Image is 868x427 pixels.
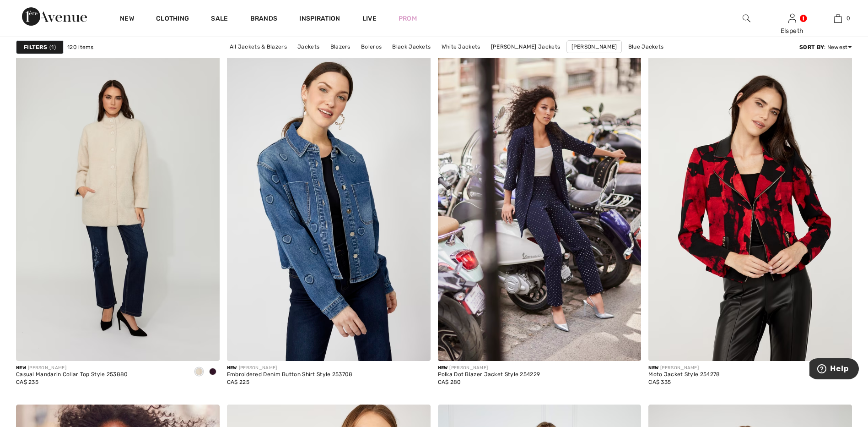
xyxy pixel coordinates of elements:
img: Polka Dot Blazer Jacket Style 254229. Navy [438,55,642,361]
div: : Newest [799,43,852,51]
img: My Info [788,13,796,24]
span: New [438,365,448,371]
span: 120 items [67,43,94,51]
span: CA$ 280 [438,379,461,385]
a: Sign In [788,14,796,22]
div: [PERSON_NAME] [16,365,128,372]
a: New [120,15,134,24]
img: Casual Mandarin Collar Top Style 253880. Champagne [16,55,220,361]
div: [PERSON_NAME] [227,365,353,372]
a: Clothing [156,15,189,24]
a: Jackets [293,41,324,53]
span: CA$ 235 [16,379,38,385]
img: Moto Jacket Style 254278. Red/black [648,55,852,361]
span: New [16,365,26,371]
span: CA$ 335 [648,379,671,385]
a: Live [362,14,377,23]
a: [PERSON_NAME] Jackets [486,41,565,53]
a: [PERSON_NAME] [566,40,622,53]
a: 0 [815,13,860,24]
a: Blue Jackets [624,41,669,53]
a: Prom [399,14,417,23]
div: Moto Jacket Style 254278 [648,372,720,378]
strong: Filters [24,43,47,51]
strong: Sort By [799,44,824,50]
a: Blazers [326,41,355,53]
a: Black Jackets [388,41,435,53]
div: Casual Mandarin Collar Top Style 253880 [16,372,128,378]
span: Inspiration [299,15,340,24]
a: All Jackets & Blazers [225,41,291,53]
span: New [648,365,658,371]
a: Brands [250,15,278,24]
span: 1 [49,43,56,51]
div: Polka Dot Blazer Jacket Style 254229 [438,372,540,378]
span: 0 [846,14,850,22]
img: search the website [743,13,750,24]
iframe: Opens a widget where you can find more information [809,358,859,381]
img: My Bag [834,13,842,24]
span: New [227,365,237,371]
div: Elspeth [770,26,814,36]
img: 1ère Avenue [22,7,87,26]
div: Champagne [192,365,206,380]
span: CA$ 225 [227,379,249,385]
div: Plum [206,365,220,380]
div: [PERSON_NAME] [648,365,720,372]
a: Sale [211,15,228,24]
a: Boleros [356,41,386,53]
a: White Jackets [437,41,485,53]
div: [PERSON_NAME] [438,365,540,372]
img: Embroidered Denim Button Shirt Style 253708. Blue [227,55,431,361]
div: Embroidered Denim Button Shirt Style 253708 [227,372,353,378]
